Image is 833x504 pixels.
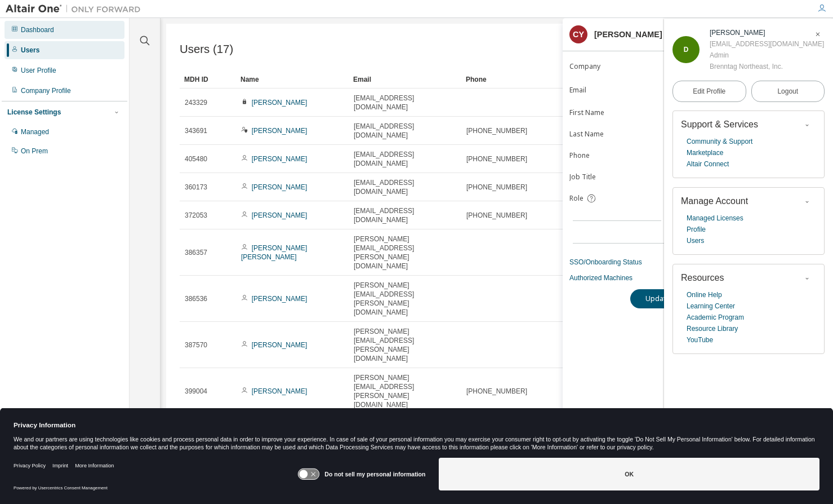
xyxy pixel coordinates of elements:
[21,46,39,55] div: Users
[354,373,456,409] span: [PERSON_NAME][EMAIL_ADDRESS][PERSON_NAME][DOMAIN_NAME]
[569,194,583,203] span: Role
[252,127,308,135] a: [PERSON_NAME]
[687,213,743,224] a: Managed Licenses
[354,122,456,140] span: [EMAIL_ADDRESS][DOMAIN_NAME]
[241,244,307,261] a: [PERSON_NAME] [PERSON_NAME]
[681,273,724,282] span: Resources
[185,98,207,107] span: 243329
[687,300,735,312] a: Learning Center
[184,70,231,89] div: MDH ID
[681,120,758,129] span: Support & Services
[569,173,672,182] label: Job Title
[710,27,824,38] div: David Kriege
[569,62,672,71] label: Company
[180,43,233,56] span: Users (17)
[687,235,704,246] a: Users
[684,46,689,54] span: D
[185,183,207,192] span: 360173
[777,86,798,97] span: Logout
[594,30,662,39] div: [PERSON_NAME]
[687,158,729,170] a: Altair Connect
[466,126,527,135] span: [PHONE_NUMBER]
[21,147,48,156] div: On Prem
[569,86,672,95] label: Email
[185,248,207,257] span: 386357
[466,70,569,89] div: Phone
[354,327,456,363] span: [PERSON_NAME][EMAIL_ADDRESS][PERSON_NAME][DOMAIN_NAME]
[687,312,744,323] a: Academic Program
[240,70,344,89] div: Name
[569,130,672,139] label: Last Name
[21,66,56,75] div: User Profile
[569,273,826,282] a: Authorized Machines
[687,334,713,346] a: YouTube
[252,387,308,395] a: [PERSON_NAME]
[672,81,746,102] a: Edit Profile
[687,224,706,235] a: Profile
[21,86,71,95] div: Company Profile
[252,183,308,191] a: [PERSON_NAME]
[569,151,672,160] label: Phone
[185,387,207,396] span: 399004
[252,155,308,163] a: [PERSON_NAME]
[354,235,456,271] span: [PERSON_NAME][EMAIL_ADDRESS][PERSON_NAME][DOMAIN_NAME]
[751,81,825,102] button: Logout
[354,178,456,196] span: [EMAIL_ADDRESS][DOMAIN_NAME]
[6,3,146,15] img: Altair One
[252,99,308,107] a: [PERSON_NAME]
[710,38,824,50] div: [EMAIL_ADDRESS][DOMAIN_NAME]
[354,281,456,317] span: [PERSON_NAME][EMAIL_ADDRESS][PERSON_NAME][DOMAIN_NAME]
[7,108,61,117] div: License Settings
[687,147,723,158] a: Marketplace
[21,25,54,34] div: Dashboard
[569,258,826,267] a: SSO/Onboarding Status
[185,126,207,135] span: 343691
[185,294,207,303] span: 386536
[185,341,207,350] span: 387570
[466,154,527,163] span: [PHONE_NUMBER]
[569,25,587,43] div: CY
[354,206,456,224] span: [EMAIL_ADDRESS][DOMAIN_NAME]
[353,70,457,89] div: Email
[466,183,527,192] span: [PHONE_NUMBER]
[569,108,672,117] label: First Name
[693,87,725,96] span: Edit Profile
[185,211,207,220] span: 372053
[466,387,527,396] span: [PHONE_NUMBER]
[252,211,308,219] a: [PERSON_NAME]
[710,61,824,72] div: Brenntag Northeast, Inc.
[687,136,752,147] a: Community & Support
[681,196,748,206] span: Manage Account
[252,341,308,349] a: [PERSON_NAME]
[252,295,308,303] a: [PERSON_NAME]
[21,127,49,136] div: Managed
[687,289,722,300] a: Online Help
[710,50,824,61] div: Admin
[466,211,527,220] span: [PHONE_NUMBER]
[354,150,456,168] span: [EMAIL_ADDRESS][DOMAIN_NAME]
[687,323,738,334] a: Resource Library
[354,94,456,112] span: [EMAIL_ADDRESS][DOMAIN_NAME]
[630,289,684,308] button: Update
[185,154,207,163] span: 405480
